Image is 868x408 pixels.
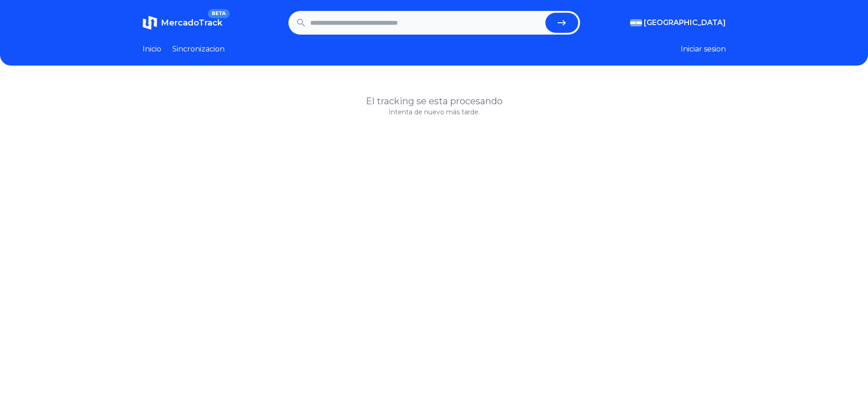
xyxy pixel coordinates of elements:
img: Argentina [630,19,642,26]
span: BETA [208,9,229,18]
h1: El tracking se esta procesando [143,95,726,107]
span: [GEOGRAPHIC_DATA] [644,17,726,28]
button: [GEOGRAPHIC_DATA] [630,17,726,28]
a: Inicio [143,44,161,55]
a: Sincronizacion [172,44,225,55]
img: MercadoTrack [143,15,157,30]
span: MercadoTrack [161,18,222,28]
button: Iniciar sesion [681,44,726,55]
a: MercadoTrackBETA [143,15,222,30]
p: Intenta de nuevo más tarde. [143,107,726,117]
